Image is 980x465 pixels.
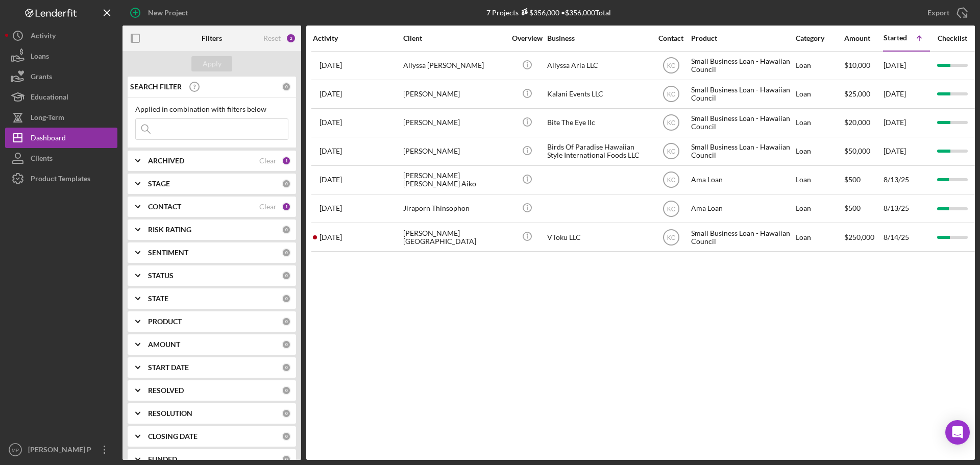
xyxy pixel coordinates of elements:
div: [PERSON_NAME] [403,81,505,108]
div: Applied in combination with filters below [135,105,288,113]
button: Loans [5,46,117,66]
b: STATUS [148,272,174,280]
time: 2025-08-20 02:49 [320,176,342,184]
div: Checklist [930,34,974,42]
div: 0 [282,409,291,418]
b: RESOLVED [148,386,184,395]
span: $500 [844,204,861,212]
div: Allyssa [PERSON_NAME] [403,52,505,79]
span: $500 [844,175,861,184]
a: Grants [5,66,117,87]
b: FUNDED [148,455,177,463]
div: [PERSON_NAME] [403,138,505,165]
b: RESOLUTION [148,409,192,418]
div: Overview [508,34,546,42]
div: New Project [148,3,188,23]
div: Apply [203,56,222,71]
div: Loan [796,81,843,108]
div: Loan [796,195,843,222]
button: Product Templates [5,168,117,189]
div: Educational [31,87,68,110]
div: Bite The Eye llc [547,109,649,136]
div: 8/14/25 [884,224,929,251]
div: Activity [313,34,402,42]
div: Loan [796,166,843,193]
b: SEARCH FILTER [130,83,182,91]
div: Small Business Loan - Hawaiian Council [691,52,793,79]
a: Clients [5,148,117,168]
div: Dashboard [31,128,66,151]
text: KC [667,177,675,184]
div: 1 [282,202,291,211]
div: Small Business Loan - Hawaiian Council [691,109,793,136]
button: Long-Term [5,107,117,128]
div: $356,000 [519,8,559,17]
b: AMOUNT [148,340,180,349]
b: Filters [202,34,222,42]
b: STATE [148,295,168,303]
button: Activity [5,26,117,46]
div: [PERSON_NAME] [PERSON_NAME] Aiko [403,166,505,193]
div: 0 [282,179,291,188]
div: 0 [282,82,291,91]
div: 8/13/25 [884,195,929,222]
div: Loan [796,109,843,136]
span: $10,000 [844,61,870,69]
span: $20,000 [844,118,870,127]
div: Birds Of Paradise Hawaiian Style International Foods LLC [547,138,649,165]
div: Export [927,3,949,23]
text: KC [667,148,675,155]
button: MP[PERSON_NAME] P [5,439,117,460]
div: 2 [286,33,296,43]
button: Educational [5,87,117,107]
time: 2025-07-14 23:47 [320,90,342,98]
div: Client [403,34,505,42]
div: Started [884,34,907,42]
text: MP [12,447,19,453]
div: [PERSON_NAME][GEOGRAPHIC_DATA] [403,224,505,251]
b: STAGE [148,180,170,188]
text: KC [667,234,675,241]
div: Reset [263,34,281,42]
div: Clear [259,157,277,165]
b: CONTACT [148,203,181,211]
text: KC [667,205,675,212]
b: ARCHIVED [148,157,184,165]
button: New Project [122,3,198,23]
div: 0 [282,340,291,349]
div: [PERSON_NAME] P [26,439,92,462]
div: 0 [282,248,291,257]
div: 0 [282,271,291,280]
div: Ama Loan [691,166,793,193]
text: KC [667,119,675,127]
text: KC [667,62,675,69]
time: 2025-07-29 07:08 [320,118,342,127]
div: 0 [282,317,291,326]
div: Grants [31,66,52,89]
div: [PERSON_NAME] [403,109,505,136]
div: [DATE] [884,138,929,165]
div: [DATE] [884,109,929,136]
button: Export [917,3,975,23]
div: 1 [282,156,291,165]
div: VToku LLC [547,224,649,251]
div: Open Intercom Messenger [945,420,970,445]
button: Apply [191,56,232,71]
div: Jiraporn Thinsophon [403,195,505,222]
div: [DATE] [884,81,929,108]
b: SENTIMENT [148,249,188,257]
div: Small Business Loan - Hawaiian Council [691,138,793,165]
div: Allyssa Aria LLC [547,52,649,79]
span: $250,000 [844,233,874,241]
div: 7 Projects • $356,000 Total [486,8,611,17]
div: Small Business Loan - Hawaiian Council [691,224,793,251]
div: Product Templates [31,168,90,191]
b: RISK RATING [148,226,191,234]
button: Dashboard [5,128,117,148]
div: Loan [796,138,843,165]
div: Loan [796,52,843,79]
